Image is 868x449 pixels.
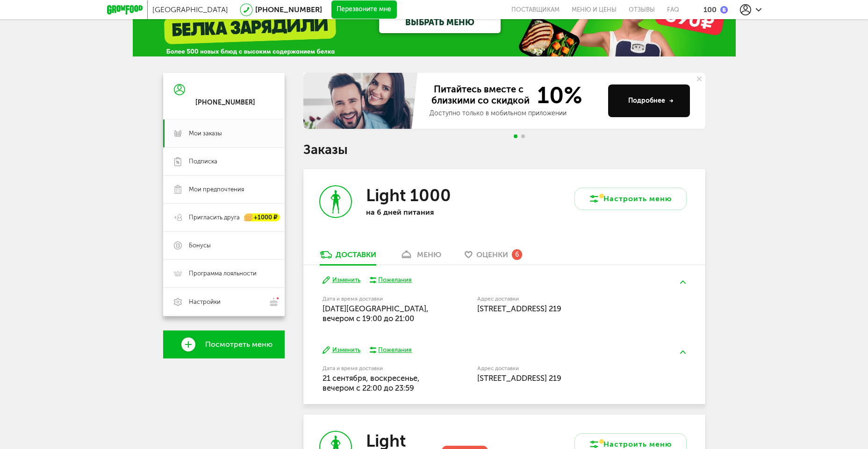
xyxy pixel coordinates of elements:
a: Настройки [163,288,285,316]
a: Посмотреть меню [163,330,285,358]
span: Go to slide 1 [514,134,517,138]
button: Настроить меню [574,188,687,210]
a: Оценки 6 [460,250,527,265]
a: Пригласить друга +1000 ₽ [163,203,285,232]
span: Мои заказы [189,129,222,138]
a: ВЫБРАТЬ МЕНЮ [379,12,501,33]
button: Перезвоните мне [331,0,397,19]
a: Бонусы [163,232,285,260]
span: Питайтесь вместе с близкими со скидкой [430,84,531,107]
img: arrow-up-green.5eb5f82.svg [680,351,686,354]
button: Изменить [323,276,360,285]
span: [GEOGRAPHIC_DATA] [152,5,228,14]
p: на 6 дней питания [366,208,488,217]
div: +1000 ₽ [244,214,280,222]
span: Пригласить друга [189,213,240,222]
img: family-banner.579af9d.jpg [303,73,420,129]
label: Дата и время доставки [323,366,430,371]
button: Подробнее [608,84,690,117]
div: 6 [512,249,522,260]
span: Посмотреть меню [205,340,273,349]
span: Настройки [189,298,221,306]
span: Оценки [476,250,508,259]
button: Пожелания [370,276,412,284]
span: Программа лояльности [189,269,257,278]
span: Бонусы [189,241,211,250]
button: Изменить [323,346,360,355]
span: Go to slide 2 [521,134,525,138]
div: [PHONE_NUMBER] [195,98,255,107]
span: Подписка [189,157,217,166]
a: Мои заказы [163,119,285,147]
div: Доступно только в мобильном приложении [430,109,601,118]
label: Адрес доставки [477,296,652,302]
a: Подписка [163,147,285,175]
div: Доставки [336,250,376,259]
button: Пожелания [370,346,412,354]
div: Пожелания [378,276,412,284]
img: bonus_b.cdccf46.png [720,6,728,14]
a: Доставки [315,250,381,265]
label: Дата и время доставки [323,296,430,302]
h3: Light 1000 [366,185,451,205]
span: Мои предпочтения [189,185,244,194]
label: Адрес доставки [477,366,652,371]
a: Мои предпочтения [163,175,285,203]
a: Программа лояльности [163,260,285,288]
span: [STREET_ADDRESS] 219 [477,373,561,383]
span: [DATE][GEOGRAPHIC_DATA], вечером c 19:00 до 21:00 [323,304,429,323]
a: [PHONE_NUMBER] [255,5,322,14]
div: 100 [703,5,717,14]
span: 10% [531,84,582,107]
a: меню [395,250,446,265]
div: меню [417,250,441,259]
span: [STREET_ADDRESS] 219 [477,304,561,313]
span: 21 сентября, воскресенье, вечером c 22:00 до 23:59 [323,373,420,393]
h1: Заказы [303,144,705,156]
img: arrow-up-green.5eb5f82.svg [680,281,686,284]
div: Пожелания [378,346,412,354]
div: Подробнее [628,96,674,105]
